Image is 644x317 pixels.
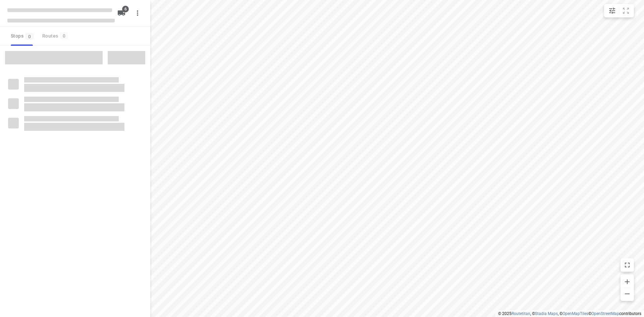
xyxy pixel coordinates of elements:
[604,4,634,17] div: small contained button group
[605,4,619,17] button: Map settings
[498,311,641,316] li: © 2025 , © , © © contributors
[512,311,530,316] a: Routetitan
[591,311,619,316] a: OpenStreetMap
[562,311,588,316] a: OpenMapTiles
[535,311,558,316] a: Stadia Maps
